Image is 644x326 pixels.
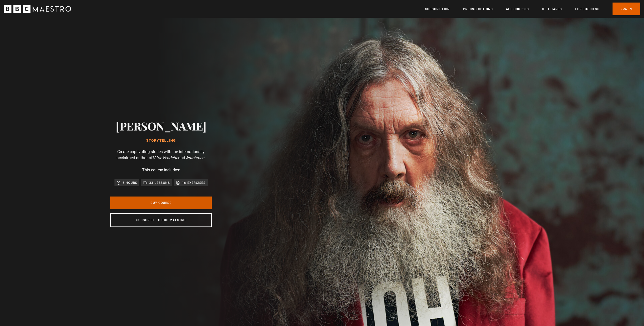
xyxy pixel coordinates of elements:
a: Subscription [425,7,450,12]
p: Create captivating stories with the internationally acclaimed author of and . [110,149,212,161]
a: For business [575,7,599,12]
h2: [PERSON_NAME] [116,119,206,132]
a: All Courses [506,7,529,12]
i: V for Vendetta [153,155,178,160]
a: Subscribe to BBC Maestro [110,213,212,227]
a: Pricing Options [463,7,493,12]
nav: Primary [425,3,640,15]
a: Buy Course [110,197,212,209]
p: 6 hours [123,180,137,185]
i: Watchmen [185,155,204,160]
p: This course includes: [142,167,180,173]
p: 33 lessons [149,180,170,185]
svg: BBC Maestro [4,5,71,13]
h1: Storytelling [116,139,206,143]
p: 16 exercises [182,180,205,185]
a: Log In [613,3,640,15]
a: Gift Cards [542,7,562,12]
